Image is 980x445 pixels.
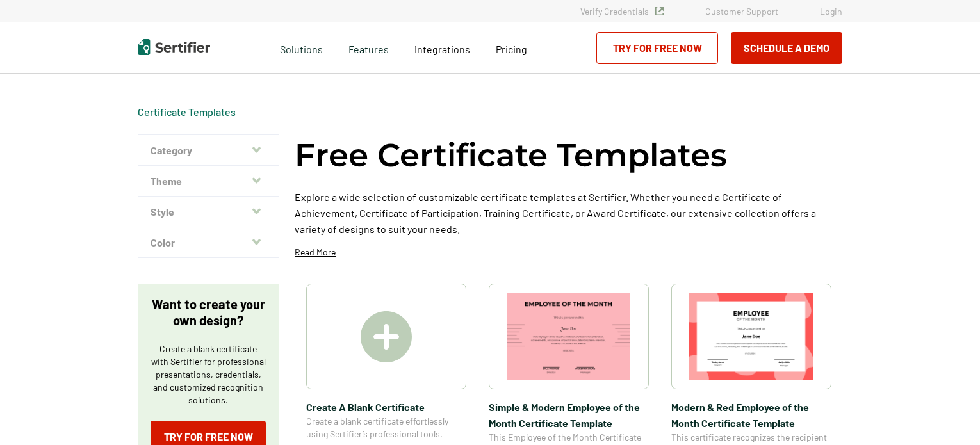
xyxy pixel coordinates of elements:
a: Pricing [496,40,527,56]
a: Customer Support [705,6,778,17]
img: Modern & Red Employee of the Month Certificate Template [689,293,813,380]
span: Pricing [496,43,527,55]
button: Category [138,135,279,166]
a: Certificate Templates [138,106,236,118]
a: Verify Credentials [580,6,664,17]
button: Theme [138,166,279,197]
span: Modern & Red Employee of the Month Certificate Template [671,399,831,431]
span: Create a blank certificate effortlessly using Sertifier’s professional tools. [306,415,466,441]
img: Verified [655,7,664,15]
span: Certificate Templates [138,106,236,118]
p: Read More [295,246,336,259]
span: Integrations [414,43,470,55]
div: Breadcrumb [138,106,236,118]
img: Create A Blank Certificate [361,311,412,362]
p: Want to create your own design? [151,296,266,328]
p: Create a blank certificate with Sertifier for professional presentations, credentials, and custom... [151,343,266,407]
img: Simple & Modern Employee of the Month Certificate Template [507,293,631,380]
p: Explore a wide selection of customizable certificate templates at Sertifier. Whether you need a C... [295,189,842,237]
button: Style [138,197,279,227]
a: Integrations [414,40,470,56]
span: Solutions [280,40,323,56]
span: Create A Blank Certificate [306,399,466,415]
button: Color [138,227,279,258]
span: Features [348,40,389,56]
h1: Free Certificate Templates [295,134,727,176]
img: Sertifier | Digital Credentialing Platform [138,39,210,55]
a: Login [820,6,842,17]
a: Try for Free Now [596,32,718,64]
span: Simple & Modern Employee of the Month Certificate Template [489,399,649,431]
